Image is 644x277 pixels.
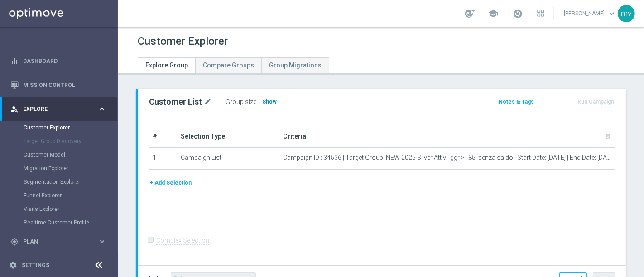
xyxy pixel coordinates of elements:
span: school [488,9,498,19]
button: Mission Control [10,81,107,89]
a: Customer Explorer [24,124,94,131]
div: Target Group Discovery [24,134,117,148]
div: mv [618,5,635,22]
button: person_search Explore keyboard_arrow_right [10,105,107,113]
div: Mission Control [10,73,106,97]
a: [PERSON_NAME]keyboard_arrow_down [563,7,618,20]
div: Funnel Explorer [24,189,117,202]
i: person_search [10,105,19,113]
div: Plan [10,238,98,246]
i: equalizer [10,57,19,65]
span: Group Migrations [269,62,322,69]
div: Dashboard [10,49,106,73]
div: Customer Explorer [24,121,117,134]
span: Criteria [283,133,306,140]
span: Show [262,99,277,105]
a: Visits Explorer [24,205,94,213]
i: keyboard_arrow_right [98,237,106,246]
th: Selection Type [177,126,279,147]
span: Explore [23,106,98,112]
div: Explore [10,105,98,113]
i: gps_fixed [10,238,19,246]
a: Settings [22,263,49,268]
th: # [149,126,177,147]
td: 1 [149,147,177,170]
span: Campaign ID : 34536 | Target Group: NEW 2025 Silver Attivi_ggr >=85_senza saldo | Start Date: [DA... [283,154,611,162]
div: Segmentation Explorer [24,175,117,189]
span: keyboard_arrow_down [607,9,617,19]
button: Notes & Tags [498,97,535,107]
button: equalizer Dashboard [10,57,107,65]
ul: Tabs [138,57,329,73]
a: Realtime Customer Profile [24,219,94,226]
a: Segmentation Explorer [24,178,94,186]
i: keyboard_arrow_right [98,105,106,113]
div: Migration Explorer [24,162,117,175]
button: gps_fixed Plan keyboard_arrow_right [10,238,107,245]
a: Migration Explorer [24,165,94,172]
h1: Customer Explorer [138,35,228,48]
i: settings [9,261,17,269]
a: Mission Control [23,73,106,97]
label: Group size [226,98,256,106]
div: Visits Explorer [24,202,117,216]
label: Complex Selection [156,236,209,245]
a: Dashboard [23,49,106,73]
span: Explore Group [145,62,188,69]
td: Campaign List [177,147,279,170]
span: Plan [23,239,98,244]
a: Customer Model [24,151,94,158]
i: mode_edit [204,96,212,107]
h2: Customer List [149,96,202,107]
div: Realtime Customer Profile [24,216,117,229]
a: Funnel Explorer [24,192,94,199]
button: + Add Selection [149,178,192,188]
label: : [256,98,258,106]
div: Customer Model [24,148,117,162]
span: Compare Groups [203,62,254,69]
